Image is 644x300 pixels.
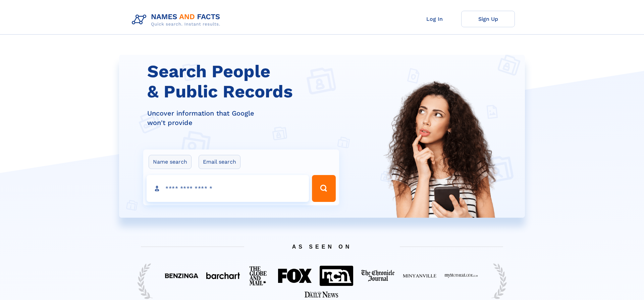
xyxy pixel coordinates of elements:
[312,175,335,202] button: Search Button
[149,155,192,169] label: Name search
[305,292,338,298] img: Featured on Starkville Daily News
[147,175,309,202] input: search input
[461,11,515,27] a: Sign Up
[361,270,395,282] img: Featured on The Chronicle Journal
[278,269,312,283] img: Featured on FOX 40
[147,109,343,127] div: Uncover information that Google won't provide
[131,235,513,258] span: AS SEEN ON
[199,155,240,169] label: Email search
[206,272,240,279] img: Featured on BarChart
[379,79,503,251] img: Search People and Public records
[248,265,270,287] img: Featured on The Globe And Mail
[444,273,478,278] img: Featured on My Mother Lode
[491,263,507,300] img: Trust Reef
[408,11,461,27] a: Log In
[147,61,343,102] h1: Search People & Public Records
[320,266,353,286] img: Featured on NCN
[403,273,436,278] img: Featured on Minyanville
[165,273,198,278] img: Featured on Benzinga
[129,11,226,29] img: Logo Names and Facts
